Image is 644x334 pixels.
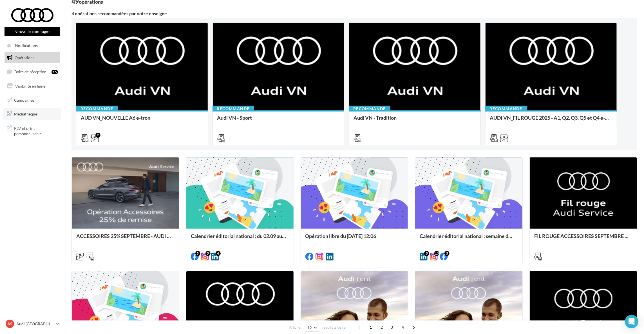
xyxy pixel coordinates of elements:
[16,321,54,327] p: Audi [GEOGRAPHIC_DATA]
[14,124,58,137] span: PLV et print personnalisable
[366,323,375,332] span: 1
[322,325,346,330] span: résultats/page
[399,323,408,332] span: 4
[217,115,340,126] div: Audi VN - Sport
[444,251,450,256] div: 5
[76,233,175,244] div: ACCESSOIRES 25% SEPTEMBRE - AUDI SERVICE
[424,251,429,256] div: 5
[191,233,289,244] div: Calendrier éditorial national : du 02.09 au 03.09
[195,251,200,256] div: 5
[3,94,61,106] a: Campagnes
[3,52,61,64] a: Opérations
[3,108,61,120] a: Médiathèque
[15,43,38,48] span: Notifications
[5,27,60,36] button: Nouvelle campagne
[625,315,638,328] div: Open Intercom Messenger
[76,106,118,112] div: Recommandé
[15,84,45,88] span: Visibilité en ligne
[52,70,58,74] div: 15
[490,115,612,126] div: AUDI VN_FIL ROUGE 2025 - A1, Q2, Q3, Q5 et Q4 e-tron
[3,122,61,139] a: PLV et print personnalisable
[15,55,34,60] span: Opérations
[14,69,46,74] span: Boîte de réception
[205,251,211,256] div: 5
[377,323,386,332] span: 2
[289,325,302,330] span: Afficher
[354,115,476,126] div: Audi VN - Tradition
[3,80,61,92] a: Visibilité en ligne
[7,321,12,327] span: AS
[534,233,632,244] div: FIL ROUGE ACCESSOIRES SEPTEMBRE - AUDI SERVICE
[14,112,37,116] span: Médiathèque
[71,11,637,16] div: 4 opérations recommandées par votre enseigne
[5,319,60,329] a: AS Audi [GEOGRAPHIC_DATA]
[307,326,312,330] span: 12
[434,251,439,256] div: 13
[349,106,390,112] div: Recommandé
[305,324,319,332] button: 12
[81,115,203,126] div: AUD VN_NOUVELLE A6 e-tron
[14,97,34,102] span: Campagnes
[388,323,397,332] span: 3
[95,133,100,138] div: 2
[216,251,221,256] div: 4
[3,66,61,78] a: Boîte de réception15
[213,106,254,112] div: Recommandé
[485,106,527,112] div: Recommandé
[420,233,518,244] div: Calendrier éditorial national : semaine du 25.08 au 31.08
[305,233,404,244] div: Opération libre du [DATE] 12:06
